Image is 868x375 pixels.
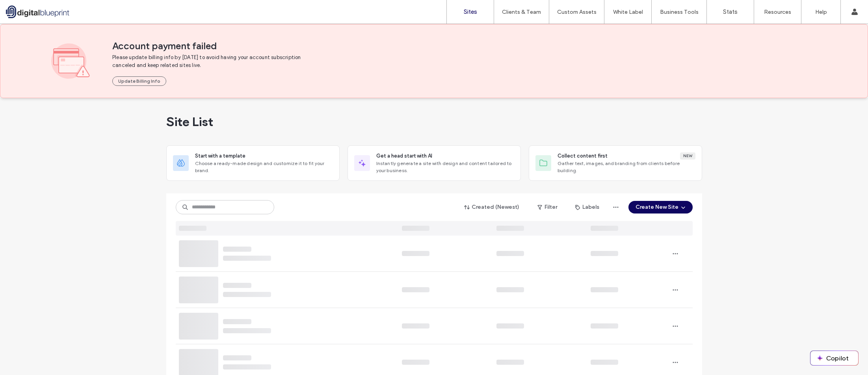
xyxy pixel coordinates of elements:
[529,145,702,181] div: Collect content firstNewGather text, images, and branding from clients before building.
[457,201,526,213] button: Created (Newest)
[660,9,699,15] label: Business Tools
[557,9,597,15] label: Custom Assets
[376,160,514,174] span: Instantly generate a site with design and content tailored to your business.
[558,160,695,174] span: Gather text, images, and branding from clients before building.
[166,114,213,130] span: Site List
[195,160,333,174] span: Choose a ready-made design and customize it to fit your brand.
[815,9,827,15] label: Help
[195,152,245,160] span: Start with a template
[502,9,541,15] label: Clients & Team
[558,152,608,160] span: Collect content first
[112,76,166,86] button: Update Billing Info
[166,145,340,181] div: Start with a templateChoose a ready-made design and customize it to fit your brand.
[530,201,565,213] button: Filter
[112,54,315,69] span: Please update billing info by [DATE] to avoid having your account subscription canceled and keep ...
[723,8,738,15] label: Stats
[376,152,432,160] span: Get a head start with AI
[568,201,606,213] button: Labels
[112,40,817,52] span: Account payment failed
[348,145,521,181] div: Get a head start with AIInstantly generate a site with design and content tailored to your business.
[464,8,477,15] label: Sites
[613,9,643,15] label: White Label
[680,152,695,160] div: New
[764,9,791,15] label: Resources
[810,351,858,365] button: Copilot
[628,201,693,213] button: Create New Site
